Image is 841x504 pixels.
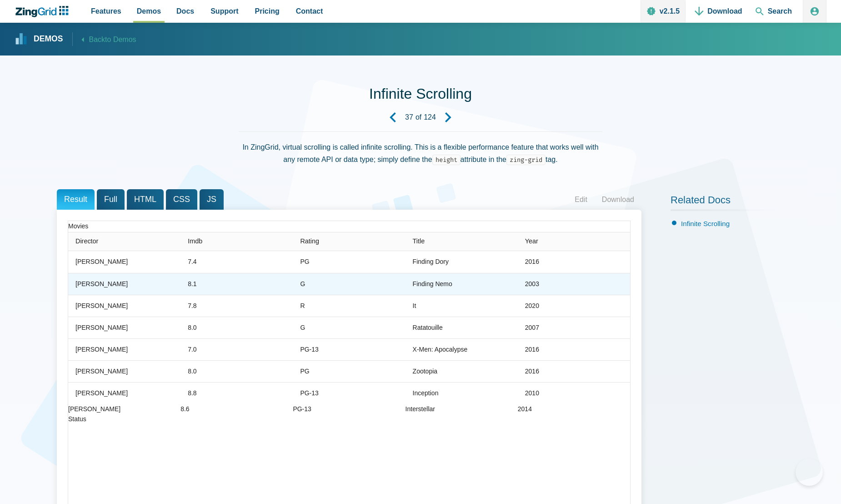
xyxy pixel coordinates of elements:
[105,36,136,44] span: to Demos
[424,114,436,121] strong: 124
[413,257,449,267] div: Finding Dory
[300,322,305,333] div: G
[57,189,95,210] span: Result
[518,404,630,415] div: 2014
[75,388,128,398] div: [PERSON_NAME]
[75,257,128,267] div: [PERSON_NAME]
[413,278,452,289] div: Finding Nemo
[432,155,461,165] code: height
[405,114,413,121] strong: 37
[300,366,309,377] div: PG
[436,105,461,130] a: Next Demo
[188,388,196,398] div: 8.8
[300,344,318,355] div: PG-13
[89,34,136,46] span: Back
[75,322,128,333] div: [PERSON_NAME]
[413,237,425,245] span: Title
[137,5,161,17] span: Demos
[293,404,405,415] div: PG-13
[296,5,323,17] span: Contact
[188,366,196,377] div: 8.0
[166,189,197,210] span: CSS
[176,5,194,17] span: Docs
[506,155,546,165] code: zing-grid
[413,388,439,398] div: Inception
[525,388,539,398] div: 2010
[413,300,416,311] div: It
[68,404,180,415] div: [PERSON_NAME]
[413,366,437,377] div: Zootopia
[75,300,128,311] div: [PERSON_NAME]
[97,189,125,210] span: Full
[34,35,63,43] strong: Demos
[525,344,539,355] div: 2016
[188,300,196,311] div: 7.8
[415,114,421,121] span: of
[15,6,73,17] a: ZingChart Logo. Click to return to the homepage
[525,322,539,333] div: 2007
[68,221,630,232] div: Movies
[300,278,305,289] div: G
[567,193,595,207] a: Edit
[413,322,443,333] div: Ratatouille
[239,131,602,175] div: In ZingGrid, virtual scrolling is called infinite scrolling. This is a flexible performance featu...
[188,344,196,355] div: 7.0
[127,189,164,210] span: HTML
[72,33,136,46] a: Backto Demos
[75,278,128,289] div: [PERSON_NAME]
[188,278,196,289] div: 8.1
[188,322,196,333] div: 8.0
[525,366,539,377] div: 2016
[75,366,128,377] div: [PERSON_NAME]
[380,105,405,130] a: Previous Demo
[91,5,121,17] span: Features
[188,257,196,267] div: 7.4
[300,388,318,398] div: PG-13
[525,278,539,289] div: 2003
[671,194,784,211] h2: Related Docs
[200,189,224,210] span: JS
[300,237,319,245] span: Rating
[525,257,539,267] div: 2016
[75,237,98,245] span: Director
[255,5,280,17] span: Pricing
[525,300,539,311] div: 2020
[300,300,305,311] div: R
[369,85,472,105] h1: Infinite Scrolling
[405,404,518,415] div: Interstellar
[180,404,293,415] div: 8.6
[595,193,641,207] a: Download
[413,344,468,355] div: X-Men: Apocalypse
[681,220,730,227] a: Infinite Scrolling
[796,459,823,486] iframe: Help Scout Beacon - Open
[75,344,128,355] div: [PERSON_NAME]
[300,257,309,267] div: PG
[188,237,202,245] span: Imdb
[15,34,63,45] a: Demos
[210,5,238,17] span: Support
[525,237,538,245] span: Year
